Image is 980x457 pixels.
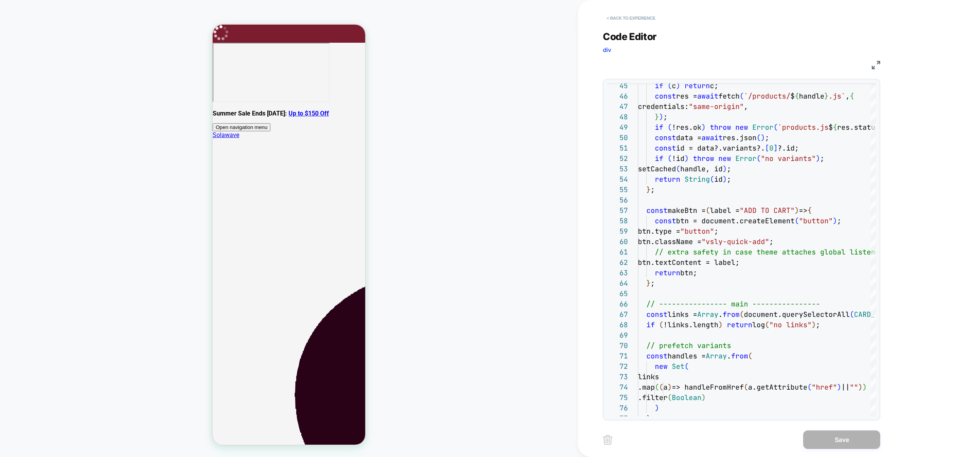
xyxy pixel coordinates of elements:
[710,81,718,90] span: c;
[646,352,668,360] span: const
[701,393,706,402] span: )
[850,92,854,100] span: {
[638,102,689,111] span: credentials:
[757,154,761,163] span: (
[854,310,896,319] span: CARD_LINKS
[607,382,628,392] div: 74
[659,383,663,392] span: (
[723,175,727,184] span: )
[740,92,744,100] span: (
[799,92,824,100] span: handle
[685,154,689,163] span: )
[701,237,769,246] span: "vsly-quick-add"
[765,144,769,152] span: [
[685,175,710,184] span: String
[668,154,672,163] span: (
[607,309,628,320] div: 67
[607,122,628,132] div: 49
[680,164,723,173] span: handle, id
[837,216,841,225] span: ;
[3,100,55,105] span: Open navigation menu
[607,278,628,288] div: 64
[769,237,774,246] span: ;
[761,133,765,142] span: )
[607,195,628,205] div: 56
[663,112,668,121] span: ;
[607,91,628,101] div: 46
[655,92,676,100] span: const
[685,81,710,90] span: return
[748,352,752,360] span: (
[638,383,655,392] span: .map
[638,227,680,236] span: btn.type =
[795,216,799,225] span: (
[803,430,880,449] button: Save
[710,175,714,184] span: (
[676,92,697,100] span: res =
[718,320,723,329] span: )
[668,393,672,402] span: (
[820,154,824,163] span: ;
[672,123,701,132] span: !res.ok
[735,123,748,132] span: new
[646,310,668,319] span: const
[655,216,676,225] span: const
[655,248,867,256] span: // extra safety in case theme attaches global list
[607,268,628,278] div: 63
[655,112,659,121] span: }
[765,320,769,329] span: (
[607,392,628,403] div: 75
[872,61,880,69] img: fullscreen
[655,268,680,277] span: return
[607,330,628,340] div: 69
[607,403,628,413] div: 76
[607,236,628,247] div: 60
[727,175,731,184] span: ;
[744,310,850,319] span: document.querySelectorAll
[697,310,718,319] span: Array
[607,174,628,184] div: 54
[655,403,659,412] span: )
[676,164,680,173] span: (
[638,372,659,381] span: links
[680,227,714,236] span: "button"
[765,133,769,142] span: ;
[607,320,628,330] div: 68
[607,216,628,226] div: 58
[706,206,710,215] span: (
[829,123,833,132] span: $
[607,299,628,309] div: 66
[769,320,812,329] span: "no links"
[668,123,672,132] span: (
[672,383,744,392] span: => handleFromHref
[858,383,863,392] span: )
[676,216,795,225] span: btn = document.createElement
[651,279,655,288] span: ;
[744,92,790,100] span: `/products/
[812,320,816,329] span: )
[795,206,799,215] span: )
[837,123,879,132] span: res.status
[778,123,829,132] span: `products.js
[651,185,655,194] span: ;
[761,154,816,163] span: "no variants"
[76,85,116,92] a: Up to $150 Off
[663,320,718,329] span: !links.length
[735,154,757,163] span: Error
[607,351,628,361] div: 71
[744,102,748,111] span: ,
[607,132,628,143] div: 50
[655,133,676,142] span: const
[752,320,765,329] span: log
[655,154,663,163] span: if
[867,248,892,256] span: eners:
[672,81,676,90] span: c
[668,206,706,215] span: makeBtn =
[723,133,757,142] span: res.json
[607,205,628,216] div: 57
[790,92,795,100] span: $
[727,164,731,173] span: ;
[718,310,723,319] span: .
[833,216,837,225] span: )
